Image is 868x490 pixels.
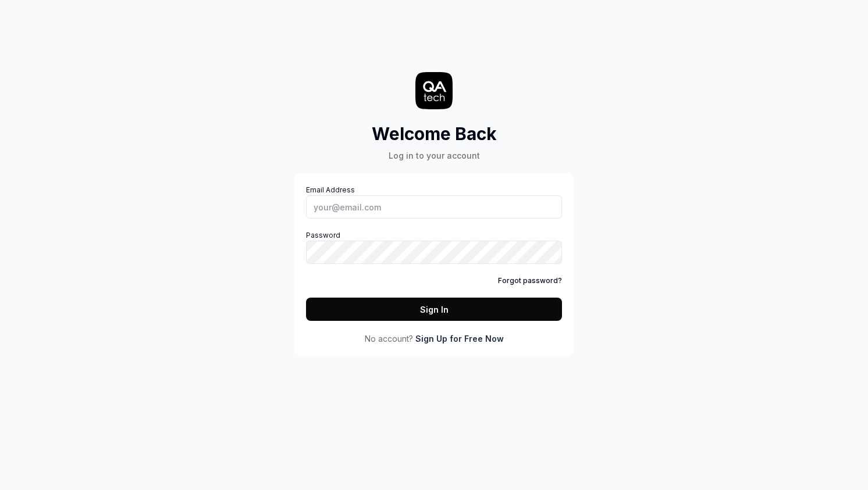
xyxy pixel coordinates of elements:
a: Sign Up for Free Now [415,332,504,345]
a: Forgot password? [498,276,562,286]
label: Email Address [306,185,562,219]
span: No account? [365,332,413,345]
input: Email Address [306,195,562,219]
input: Password [306,241,562,264]
button: Sign In [306,298,562,321]
label: Password [306,230,562,264]
h2: Welcome Back [372,121,497,147]
div: Log in to your account [372,149,497,162]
